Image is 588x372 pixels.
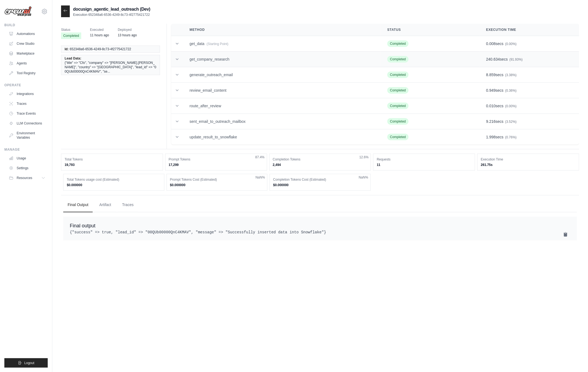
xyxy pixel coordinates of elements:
span: Completed [387,56,409,63]
th: Execution Time [480,24,579,36]
span: (3.52%) [505,120,517,124]
td: secs [480,129,579,145]
div: Operate [4,83,48,87]
dd: $0.000000 [67,183,161,187]
dd: $0.000000 [273,183,367,187]
dd: 17,299 [169,163,264,167]
span: 0.008 [486,41,496,46]
p: Execution 652348a6-6536-4249-8c73-4f2775421722 [73,13,150,17]
button: Traces [118,198,138,212]
dt: Total Tokens [65,157,159,162]
button: Logout [4,358,48,368]
span: (91.93%) [509,58,523,61]
span: Completed [387,103,409,109]
span: 0.010 [486,104,496,108]
td: update_result_to_snowflake [183,129,381,145]
dt: Execution Time [481,157,576,162]
span: NaN% [359,175,368,180]
dd: 11 [377,163,472,167]
a: Traces [7,99,48,108]
a: Settings [7,164,48,172]
a: Environment Variables [7,129,48,142]
td: get_data [183,36,381,52]
span: (3.38%) [505,73,517,77]
th: Method [183,24,381,36]
time: August 19, 2025 at 20:00 PDT [90,33,109,37]
a: Usage [7,154,48,163]
span: (0.00%) [505,104,517,108]
span: 240.634 [486,57,500,61]
span: Completed [387,40,409,47]
td: review_email_content [183,83,381,98]
button: Resources [7,174,48,182]
span: Completed [387,87,409,94]
dd: 261.75s [481,163,576,167]
dt: Completion Tokens [273,157,368,162]
dt: Completion Tokens Cost (Estimated) [273,177,367,182]
button: Final Output [63,198,93,212]
span: Final output [70,223,95,228]
span: 652348a6-6536-4249-8c73-4f2775421722 [70,47,131,51]
span: Id: [65,47,69,51]
dd: 19,793 [65,163,159,167]
span: 12.6% [359,155,369,159]
span: Executed [90,27,109,32]
span: 0.949 [486,88,496,93]
span: (0.36%) [505,89,517,93]
td: secs [480,52,579,67]
a: Crew Studio [7,39,48,48]
span: 9.216 [486,119,496,124]
a: Integrations [7,90,48,98]
span: (Starting Point) [207,42,228,46]
a: Marketplace [7,49,48,58]
span: NaN% [256,175,265,180]
td: secs [480,98,579,114]
span: Lead Data: [65,56,81,61]
dt: Prompt Tokens Cost (Estimated) [170,177,264,182]
td: secs [480,114,579,129]
a: LLM Connections [7,119,48,128]
span: Completed [61,32,81,39]
span: 8.859 [486,73,496,77]
th: Status [381,24,480,36]
dd: $0.000000 [170,183,264,187]
a: Agents [7,59,48,68]
span: Status [61,27,81,32]
dt: Prompt Tokens [169,157,264,162]
span: {"title" => "Cfo", "company" => "[PERSON_NAME].[PERSON_NAME]", "country" => "[GEOGRAPHIC_DATA]", ... [65,61,156,74]
dd: 2,494 [273,163,368,167]
span: Resources [17,176,32,180]
h2: docusign_agentic_lead_outreach (Dev) [73,6,150,13]
td: secs [480,83,579,98]
a: Trace Events [7,109,48,118]
time: August 19, 2025 at 18:02 PDT [118,33,137,37]
span: Logout [24,361,34,365]
span: Deployed [118,27,137,32]
pre: {"success" => true, "lead_id" => "00QUb00000QnC4KMAV", "message" => "Successfully inserted data i... [70,230,571,235]
a: Tool Registry [7,69,48,78]
td: generate_outreach_email [183,67,381,83]
dt: Total Tokens usage cost (Estimated) [67,177,161,182]
td: sent_email_to_outreach_mailbox [183,114,381,129]
td: secs [480,67,579,83]
span: Completed [387,134,409,140]
button: Artifact [95,198,116,212]
a: Automations [7,29,48,38]
td: route_after_review [183,98,381,114]
span: Completed [387,72,409,78]
div: Manage [4,147,48,152]
span: 87.4% [255,155,265,159]
div: Build [4,23,48,27]
iframe: Chat Widget [561,346,588,372]
span: Completed [387,118,409,125]
dt: Requests [377,157,472,162]
img: Logo [4,6,32,17]
span: (0.00%) [505,42,517,46]
span: (0.76%) [505,135,517,139]
span: 1.998 [486,135,496,139]
td: secs [480,36,579,52]
td: get_company_research [183,52,381,67]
